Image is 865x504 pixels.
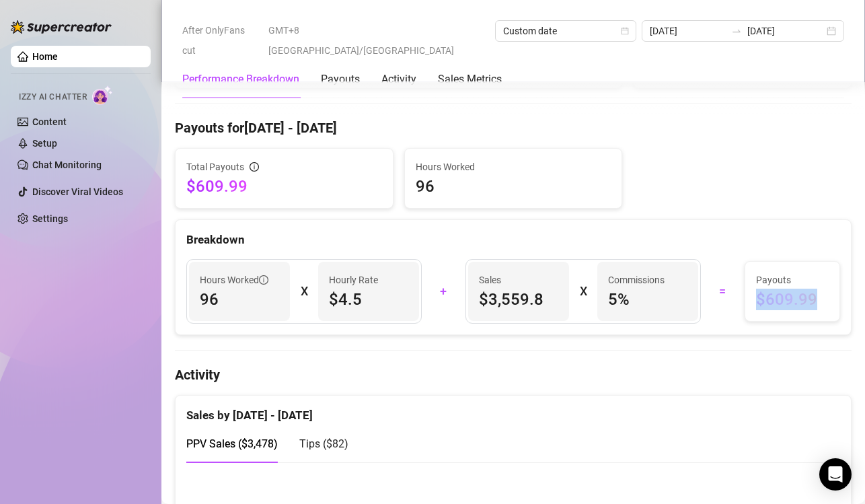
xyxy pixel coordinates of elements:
[182,71,299,87] div: Performance Breakdown
[92,85,113,105] img: AI Chatter
[11,20,112,34] img: logo-BBDzfeDw.svg
[259,275,268,285] span: info-circle
[503,21,628,41] span: Custom date
[19,91,87,104] span: Izzy AI Chatter
[756,273,829,287] span: Payouts
[32,138,57,149] a: Setup
[608,273,665,287] article: Commissions
[321,71,360,87] div: Payouts
[381,71,416,87] div: Activity
[32,116,67,127] a: Content
[186,159,244,174] span: Total Payouts
[416,176,611,197] span: 96
[819,458,852,491] div: Open Intercom Messenger
[329,273,378,287] article: Hourly Rate
[650,24,726,38] input: Start date
[329,289,408,310] span: $4.5
[608,289,687,310] span: 5 %
[186,176,382,197] span: $609.99
[268,20,487,61] span: GMT+8 [GEOGRAPHIC_DATA]/[GEOGRAPHIC_DATA]
[32,186,123,197] a: Discover Viral Videos
[709,281,737,302] div: =
[175,118,852,137] h4: Payouts for [DATE] - [DATE]
[250,162,259,172] span: info-circle
[430,281,458,302] div: +
[175,365,852,384] h4: Activity
[731,26,742,36] span: to
[299,437,348,450] span: Tips ( $82 )
[186,396,840,425] div: Sales by [DATE] - [DATE]
[580,281,587,302] div: X
[186,437,278,450] span: PPV Sales ( $3,478 )
[32,213,68,224] a: Settings
[32,51,58,62] a: Home
[186,231,840,249] div: Breakdown
[731,26,742,36] span: swap-right
[32,159,102,170] a: Chat Monitoring
[747,24,824,38] input: End date
[621,27,629,35] span: calendar
[182,20,260,61] span: After OnlyFans cut
[479,273,558,287] span: Sales
[200,273,268,287] span: Hours Worked
[756,289,829,310] span: $609.99
[438,71,502,87] div: Sales Metrics
[200,289,279,310] span: 96
[301,281,307,302] div: X
[416,159,611,174] span: Hours Worked
[479,289,558,310] span: $3,559.8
